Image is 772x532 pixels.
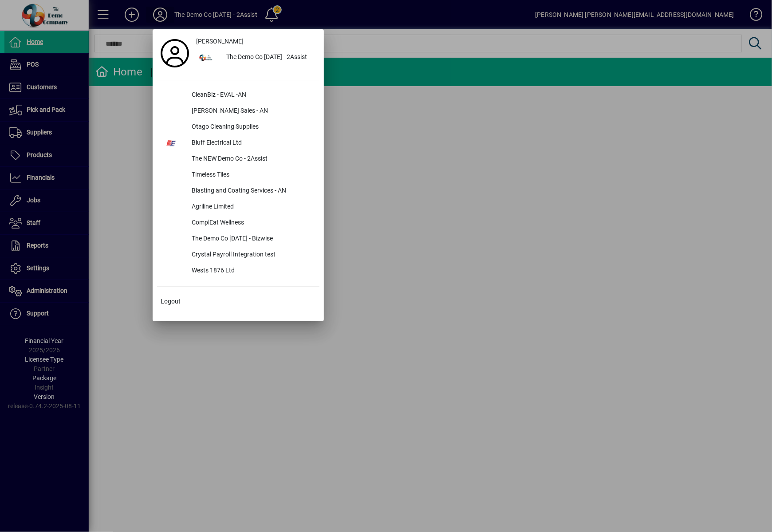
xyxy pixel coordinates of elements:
button: [PERSON_NAME] Sales - AN [157,103,319,119]
a: [PERSON_NAME] [193,34,319,50]
button: CleanBiz - EVAL -AN [157,87,319,103]
div: Timeless Tiles [185,167,319,183]
button: ComplEat Wellness [157,215,319,231]
div: CleanBiz - EVAL -AN [185,87,319,103]
div: ComplEat Wellness [185,215,319,231]
div: The Demo Co [DATE] - Bizwise [185,231,319,247]
div: Otago Cleaning Supplies [185,119,319,135]
div: The NEW Demo Co - 2Assist [185,151,319,167]
div: Agriline Limited [185,199,319,215]
div: Bluff Electrical Ltd [185,135,319,151]
button: Logout [157,294,319,310]
button: Crystal Payroll Integration test [157,247,319,263]
a: Profile [157,45,193,61]
button: Agriline Limited [157,199,319,215]
div: Blasting and Coating Services - AN [185,183,319,199]
button: The NEW Demo Co - 2Assist [157,151,319,167]
div: Wests 1876 Ltd [185,263,319,279]
div: Crystal Payroll Integration test [185,247,319,263]
button: Otago Cleaning Supplies [157,119,319,135]
button: Bluff Electrical Ltd [157,135,319,151]
button: Blasting and Coating Services - AN [157,183,319,199]
span: [PERSON_NAME] [196,37,244,46]
button: The Demo Co [DATE] - 2Assist [193,50,319,66]
button: The Demo Co [DATE] - Bizwise [157,231,319,247]
button: Timeless Tiles [157,167,319,183]
span: Logout [161,297,181,306]
button: Wests 1876 Ltd [157,263,319,279]
div: The Demo Co [DATE] - 2Assist [219,50,319,66]
div: [PERSON_NAME] Sales - AN [185,103,319,119]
